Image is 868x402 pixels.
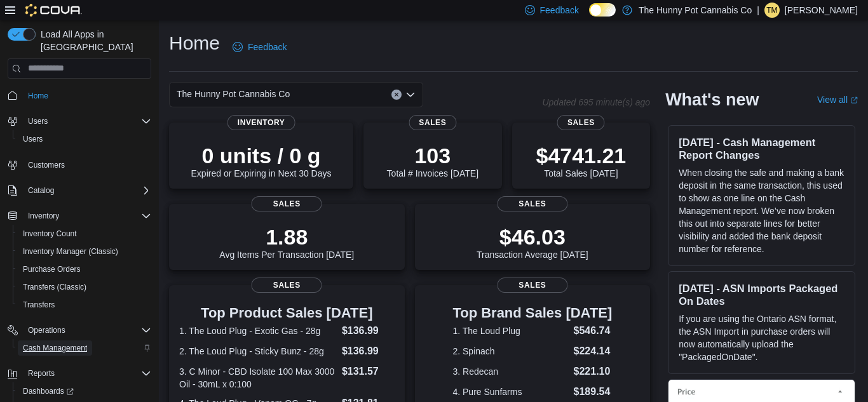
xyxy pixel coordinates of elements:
[3,86,156,105] button: Home
[191,143,332,168] p: 0 units / 0 g
[18,131,151,147] span: Users
[589,3,616,17] input: Dark Mode
[387,143,478,168] p: 103
[13,382,156,400] a: Dashboards
[452,385,568,398] dt: 4. Pure Sunfarms
[23,208,64,224] button: Inventory
[764,3,780,18] div: Teah Merrington
[23,343,87,353] span: Cash Management
[3,365,156,382] button: Reports
[179,305,395,321] h3: Top Product Sales [DATE]
[18,226,82,241] a: Inventory Count
[536,143,626,178] div: Total Sales [DATE]
[639,3,752,18] p: The Hunny Pot Cannabis Co
[3,207,156,225] button: Inventory
[13,243,156,260] button: Inventory Manager (Classic)
[3,112,156,130] button: Users
[3,321,156,339] button: Operations
[28,211,59,221] span: Inventory
[28,368,55,379] span: Reports
[13,225,156,243] button: Inventory Count
[23,114,53,129] button: Users
[252,196,322,211] span: Sales
[589,17,590,17] span: Dark Mode
[23,208,151,224] span: Inventory
[574,323,613,338] dd: $546.74
[18,297,60,312] a: Transfers
[18,244,123,259] a: Inventory Manager (Classic)
[342,344,395,359] dd: $136.99
[342,323,395,338] dd: $136.99
[219,224,354,260] div: Avg Items Per Transaction [DATE]
[28,91,48,101] span: Home
[36,28,151,53] span: Load All Apps in [GEOGRAPHIC_DATA]
[409,115,456,130] span: Sales
[191,143,332,178] div: Expired or Expiring in Next 30 Days
[679,312,844,363] p: If you are using the Ontario ASN format, the ASN Import in purchase orders will now automatically...
[3,156,156,174] button: Customers
[542,97,650,107] p: Updated 695 minute(s) ago
[18,340,151,356] span: Cash Management
[23,114,151,129] span: Users
[23,229,77,239] span: Inventory Count
[665,90,759,110] h2: What's new
[18,226,151,241] span: Inventory Count
[23,157,151,173] span: Customers
[23,386,74,396] span: Dashboards
[28,325,65,335] span: Operations
[679,166,844,255] p: When closing the safe and making a bank deposit in the same transaction, this used to show as one...
[23,323,151,338] span: Operations
[679,136,844,161] h3: [DATE] - Cash Management Report Changes
[536,143,626,168] p: $4741.21
[477,224,588,260] div: Transaction Average [DATE]
[13,130,156,148] button: Users
[18,262,86,277] a: Purchase Orders
[540,4,579,17] span: Feedback
[252,278,322,293] span: Sales
[13,296,156,314] button: Transfers
[219,224,354,250] p: 1.88
[23,300,55,310] span: Transfers
[248,41,287,53] span: Feedback
[766,3,777,18] span: TM
[169,30,220,56] h1: Home
[757,3,759,18] p: |
[13,260,156,278] button: Purchase Orders
[574,384,613,399] dd: $189.54
[179,365,337,391] dt: 3. C Minor - CBD Isolate 100 Max 3000 Oil - 30mL x 0:100
[18,340,92,356] a: Cash Management
[23,323,71,338] button: Operations
[679,282,844,307] h3: [DATE] - ASN Imports Packaged On Dates
[497,278,567,293] span: Sales
[387,143,478,178] div: Total # Invoices [DATE]
[28,160,65,170] span: Customers
[405,90,416,100] button: Open list of options
[18,131,48,147] a: Users
[28,185,54,196] span: Catalog
[452,325,568,337] dt: 1. The Loud Plug
[227,34,292,60] a: Feedback
[23,157,70,173] a: Customers
[18,262,151,277] span: Purchase Orders
[23,282,86,292] span: Transfers (Classic)
[28,116,48,126] span: Users
[497,196,567,211] span: Sales
[23,366,60,381] button: Reports
[179,345,337,358] dt: 2. The Loud Plug - Sticky Bunz - 28g
[13,339,156,357] button: Cash Management
[23,183,59,198] button: Catalog
[452,365,568,378] dt: 3. Redecan
[23,134,43,144] span: Users
[23,366,151,381] span: Reports
[23,183,151,198] span: Catalog
[452,345,568,358] dt: 2. Spinach
[342,364,395,379] dd: $131.57
[13,278,156,296] button: Transfers (Classic)
[574,364,613,379] dd: $221.10
[574,344,613,359] dd: $224.14
[18,279,92,295] a: Transfers (Classic)
[18,279,151,295] span: Transfers (Classic)
[850,97,858,104] svg: External link
[25,4,82,17] img: Cova
[557,115,605,130] span: Sales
